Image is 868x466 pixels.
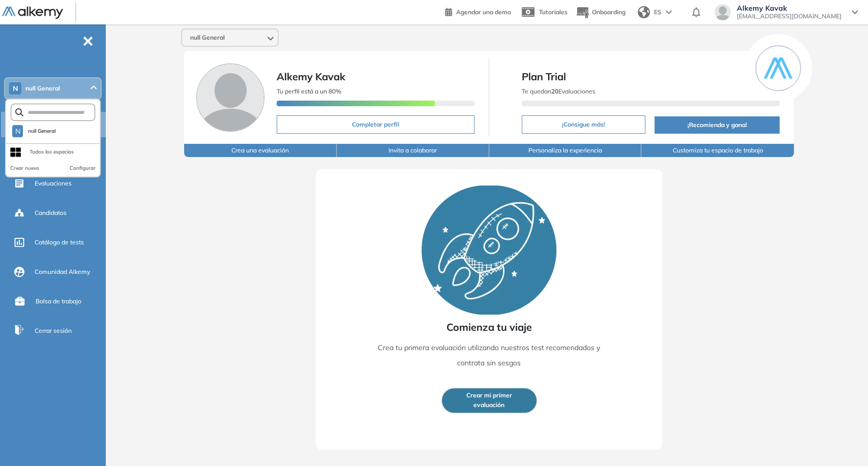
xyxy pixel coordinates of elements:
[13,84,18,92] span: N
[29,148,74,156] div: Todos los espacios
[551,87,558,95] b: 20
[441,388,537,413] button: Crear mi primerevaluación
[539,8,567,16] span: Tutoriales
[466,391,512,400] span: Crear mi primer
[737,4,842,12] span: Alkemy Kavak
[36,297,81,306] span: Bolsa de trabajo
[184,144,337,157] button: Crea una evaluación
[489,144,642,157] button: Personaliza la experiencia
[35,238,84,247] span: Catálogo de tests
[70,164,96,172] button: Configurar
[337,144,489,157] button: Invita a colaborar
[473,400,504,410] span: evaluación
[196,64,264,132] img: Foto de perfil
[35,267,90,276] span: Comunidad Alkemy
[522,87,595,95] span: Te quedan Evaluaciones
[522,115,645,134] button: ¡Consigue más!
[25,84,60,92] span: null General
[446,320,532,335] span: Comienza tu viaje
[277,115,474,134] button: Completar perfil
[576,2,625,23] button: Onboarding
[654,8,662,17] span: ES
[277,70,345,83] span: Alkemy Kavak
[666,10,672,14] img: arrow
[641,144,794,157] button: Customiza tu espacio de trabajo
[654,116,780,134] button: ¡Recomienda y gana!
[737,12,842,20] span: [EMAIL_ADDRESS][DOMAIN_NAME]
[15,127,20,135] span: N
[2,7,63,19] img: Logo
[35,208,67,218] span: Candidatos
[522,69,780,84] span: Plan Trial
[456,8,511,16] span: Agendar una demo
[27,127,56,135] span: null General
[445,5,511,17] a: Agendar una demo
[638,6,650,18] img: world
[366,340,612,370] p: Crea tu primera evaluación utilizando nuestros test recomendados y contrata sin sesgos
[277,87,341,95] span: Tu perfil está a un 80%
[592,8,625,16] span: Onboarding
[422,185,556,315] img: Rocket
[35,326,72,335] span: Cerrar sesión
[35,179,72,188] span: Evaluaciones
[10,164,39,172] button: Crear nuevo
[190,34,225,42] span: null General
